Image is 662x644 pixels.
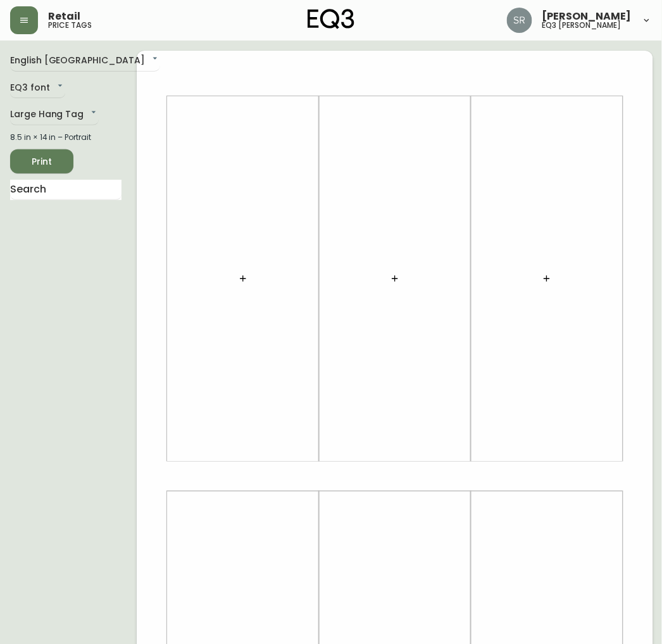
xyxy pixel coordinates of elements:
span: [PERSON_NAME] [542,11,632,22]
div: 8.5 in × 14 in – Portrait [10,132,122,143]
button: Print [10,149,73,174]
img: logo [308,9,354,29]
input: Search [10,180,122,200]
div: Large Hang Tag [10,104,99,125]
img: ecb3b61e70eec56d095a0ebe26764225 [507,8,532,33]
h5: eq3 [PERSON_NAME] [542,22,621,29]
span: Retail [48,11,80,22]
h5: price tags [48,22,92,29]
div: English [GEOGRAPHIC_DATA] [10,51,160,72]
div: EQ3 font [10,78,65,99]
span: Print [20,154,63,170]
